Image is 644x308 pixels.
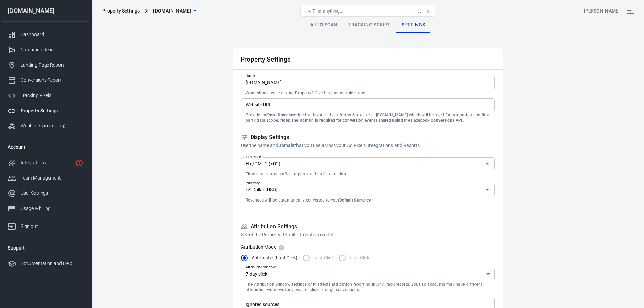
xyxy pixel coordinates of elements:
span: First Click [350,254,369,261]
div: Landing Page Report [21,62,84,69]
div: Property Settings [21,107,84,114]
p: What should we call your Property? Give it a memorable name. [246,90,490,96]
div: User Settings [21,190,84,197]
div: Webhooks (outgoing) [21,122,84,129]
div: Property Settings [102,7,140,14]
h5: Display Settings [241,134,495,141]
p: Select the Property default attribution model. [241,231,495,238]
input: UTC [243,159,481,168]
label: Name [246,73,255,78]
strong: Note: The Domain is required for conversion events shared using the Facebook Conversions API. [280,118,464,123]
strong: Default Currency [339,198,371,203]
button: Open [483,159,492,168]
div: Campaign Report [21,46,84,53]
a: Auto Scan [305,17,343,33]
div: Account id: ALiREBa8 [584,7,620,15]
strong: Root Domain [267,113,292,117]
div: Tracking Pixels [21,92,84,99]
div: Team Management [21,174,84,182]
p: The Attribution window settings only affects attribution reporting in AnyTrack reports. Your ad a... [246,282,490,292]
span: Find anything... [313,8,343,14]
input: example.com [241,98,495,111]
label: Attribution Model [241,244,495,251]
a: Integrations [2,155,89,170]
a: Campaign Report [2,42,89,57]
a: Tracking Script [343,17,396,33]
a: Webhooks (outgoing) [2,118,89,134]
div: Usage & billing [21,205,84,212]
label: Currency [246,181,260,186]
a: Tracking Pixels [2,88,89,103]
a: Conversions Report [2,73,89,88]
a: Usage & billing [2,201,89,216]
div: ⌘ + K [417,8,430,14]
button: Open [483,185,492,194]
span: Last Click [313,254,334,261]
div: 7-day click [241,268,495,280]
a: Sign out [2,216,89,234]
a: Settings [396,17,430,33]
svg: 1 networks not verified yet [75,159,84,167]
li: Account [2,139,89,155]
a: User Settings [2,186,89,201]
p: Provide the verified with your ad platforms & pixels e.g. [DOMAIN_NAME] which will be used for at... [246,112,490,123]
h2: Property Settings [241,56,291,63]
div: Sign out [21,223,84,230]
input: Your Website Name [241,76,495,89]
span: lelovibes.com [153,7,191,15]
div: Documentation and Help [21,260,84,267]
a: Dashboard [2,27,89,42]
a: Team Management [2,170,89,186]
div: [DOMAIN_NAME] [2,8,89,14]
button: Find anything...⌘ + K [300,5,435,17]
button: [DOMAIN_NAME] [150,5,199,17]
a: Sign out [622,3,639,19]
strong: Domain [278,143,295,148]
p: Use the name and that you use across your Ad Pixels, Integrations and Reports. [241,142,495,149]
div: Dashboard [21,31,84,38]
div: Integrations [21,159,73,166]
div: Conversions Report [21,77,84,84]
span: Automatic (Last Click) [252,254,298,261]
p: Revenues will be automatically converted to your . [246,197,490,203]
label: Timezone [246,154,261,159]
a: Property Settings [2,103,89,118]
p: Timezone settings affect reports and attribution data [246,171,490,177]
li: Support [2,240,89,256]
input: USD [243,186,481,194]
h5: Attribution Settings [241,223,495,230]
label: Attribution window [246,265,276,270]
a: Landing Page Report [2,57,89,73]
